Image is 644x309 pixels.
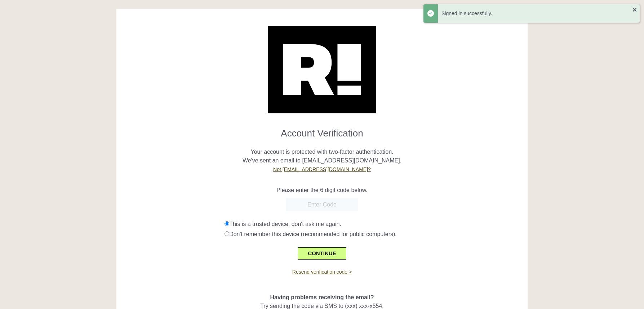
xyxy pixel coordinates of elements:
input: Enter Code [286,198,358,211]
span: Having problems receiving the email? [270,294,374,300]
p: Your account is protected with two-factor authentication. We've sent an email to [EMAIL_ADDRESS][... [122,139,522,174]
div: Signed in successfully. [441,10,632,17]
h1: Account Verification [122,122,522,139]
div: This is a trusted device, don't ask me again. [225,220,522,229]
img: Retention.com [268,26,376,113]
button: CONTINUE [298,247,346,260]
a: Not [EMAIL_ADDRESS][DOMAIN_NAME]? [273,166,371,172]
a: Resend verification code > [292,269,352,275]
div: Don't remember this device (recommended for public computers). [225,230,522,239]
p: Please enter the 6 digit code below. [122,186,522,195]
